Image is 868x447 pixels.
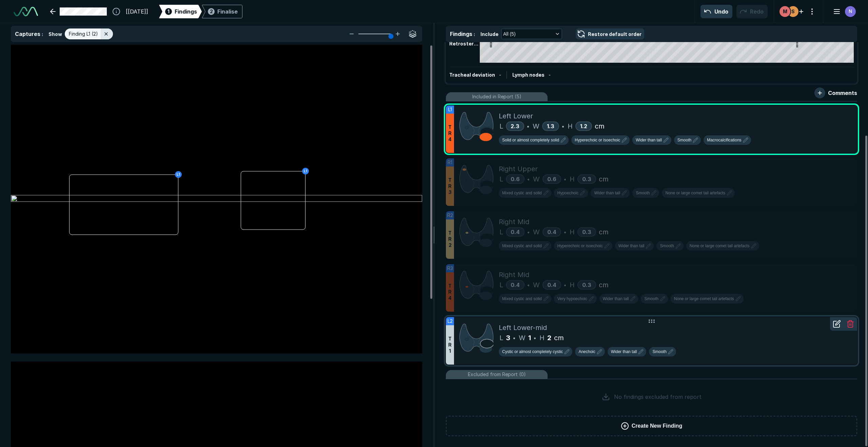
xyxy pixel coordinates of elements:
[578,349,595,355] span: Anechoic
[69,30,98,38] span: Finding L1 (2)
[480,31,498,38] span: Include
[502,243,542,249] span: Mixed cystic and solid
[533,227,540,237] span: W
[547,281,556,288] span: 0.4
[126,7,148,16] span: [[DATE]]
[527,122,529,130] span: •
[549,72,551,78] span: -
[499,270,529,280] span: Right Mid
[595,121,605,131] span: cm
[499,121,503,131] span: L
[701,5,732,18] button: Undo
[513,334,515,342] span: •
[446,105,857,153] li: L1TR4Left LowerL2.3•W1.3•H1.2cm
[780,6,790,17] div: avatar-name
[446,158,857,206] li: R1TR3Right UpperL0.6•W0.6•H0.3cm
[632,422,682,430] span: Create New Finding
[828,89,857,97] span: Comments
[511,123,519,130] span: 2.3
[499,72,501,78] span: -
[582,229,591,235] span: 0.3
[599,280,609,290] span: cm
[547,176,556,182] span: 0.6
[502,190,542,196] span: Mixed cystic and solid
[660,243,674,249] span: Smooth
[636,190,650,196] span: Smooth
[450,31,472,37] span: Findings
[446,416,857,436] button: Create New Finding
[11,4,41,19] a: See-Mode Logo
[506,333,510,343] span: 3
[547,123,554,130] span: 1.3
[788,6,798,17] div: avatar-name
[448,177,452,195] span: T R 3
[570,227,575,237] span: H
[547,333,551,343] span: 2
[527,281,530,289] span: •
[511,229,520,235] span: 0.4
[599,227,609,237] span: cm
[499,174,503,184] span: L
[499,333,503,343] span: L
[575,137,620,143] span: Hyperechoic or isoechoic
[547,229,556,235] span: 0.4
[690,243,750,249] span: None or large comet tail artefacts
[791,8,795,15] span: S
[459,164,493,194] img: 9RGbAoAAAAGSURBVAMAYP0TSCmw9N4AAAAASUVORK5CYII=
[557,296,587,302] span: Very hypoechoic
[652,349,666,355] span: Smooth
[527,228,530,236] span: •
[528,333,531,343] span: 1
[665,190,725,196] span: None or large comet tail artefacts
[468,371,526,378] span: Excluded from Report (0)
[594,190,620,196] span: Wider than tall
[446,264,857,312] li: R3TR4Right MidL0.4•W0.4•H0.3cm
[576,28,644,39] button: Restore default order
[502,349,563,355] span: Cystic or almost completely cystic
[580,123,587,130] span: 1.2
[511,176,520,182] span: 0.6
[511,281,520,288] span: 0.4
[448,124,452,142] span: T R 4
[448,230,452,248] span: T R 2
[499,217,529,227] span: Right Mid
[564,281,566,289] span: •
[42,31,43,37] span: :
[474,31,475,37] span: :
[534,334,536,342] span: •
[599,174,609,184] span: cm
[527,175,530,183] span: •
[519,333,526,343] span: W
[557,190,579,196] span: Hypoechoic
[448,317,453,325] span: L2
[736,5,768,18] button: Redo
[603,296,629,302] span: Wider than tall
[533,121,539,131] span: W
[502,296,542,302] span: Mixed cystic and solid
[499,323,547,333] span: Left Lower-mid
[562,122,564,130] span: •
[15,31,40,37] span: Captures
[48,31,62,38] span: Show
[449,72,495,78] span: Tracheal deviation
[644,296,658,302] span: Smooth
[472,93,521,100] span: Included in Report (5)
[448,336,452,354] span: T R 1
[582,176,591,182] span: 0.3
[783,8,787,15] span: M
[446,317,857,365] li: L2TR1Left Lower-midL3•W1•H2cm
[570,280,575,290] span: H
[14,7,38,16] img: See-Mode Logo
[582,281,591,288] span: 0.3
[533,280,540,290] span: W
[611,349,637,355] span: Wider than tall
[707,137,741,143] span: Macrocalcifications
[614,393,702,401] span: No findings excluded from report
[175,7,197,16] span: Findings
[446,211,857,259] li: R2TR2Right MidL0.4•W0.4•H0.3cm
[210,8,213,15] span: 2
